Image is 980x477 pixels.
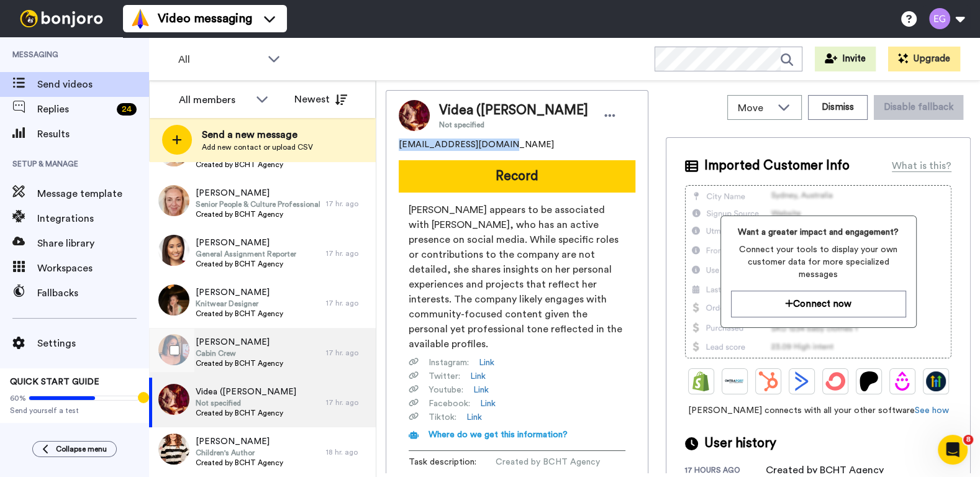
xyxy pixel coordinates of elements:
span: Message template [37,186,149,201]
img: vm-color.svg [130,9,150,29]
div: 24 [117,103,137,116]
span: Move [738,101,771,116]
span: Created by BCHT Agency [196,259,296,269]
span: Send videos [37,77,149,92]
img: 6b6f19db-28fb-49c3-953e-286a206e9edd.jpg [158,185,189,216]
div: Tooltip anchor [138,392,149,403]
span: Children's Author [196,448,283,458]
span: Created by BCHT Agency [196,160,284,170]
a: Link [466,411,482,424]
span: Knitwear Designer [196,299,283,309]
button: Collapse menu [32,441,117,457]
span: Videa ([PERSON_NAME] [439,101,588,120]
div: 18 hr. ago [326,447,370,457]
img: ActiveCampaign [792,371,812,391]
span: Integrations [37,211,149,226]
div: 17 hr. ago [326,298,370,308]
a: Link [473,384,489,396]
span: Facebook : [429,397,470,410]
span: QUICK START GUIDE [10,378,99,386]
button: Record [399,160,635,193]
span: [PERSON_NAME] appears to be associated with [PERSON_NAME], who has an active presence on social m... [409,202,625,352]
span: Tiktok : [429,411,456,424]
img: Drip [892,371,912,391]
span: Created by BCHT Agency [496,456,614,468]
span: Where do we get this information? [429,430,568,439]
span: 60% [10,393,26,403]
div: What is this? [892,158,951,173]
span: Settings [37,336,149,351]
img: Patreon [859,371,879,391]
span: [PERSON_NAME] [196,435,283,448]
span: Results [37,127,149,142]
span: Cabin Crew [196,348,283,358]
span: Connect your tools to display your own customer data for more specialized messages [731,243,906,281]
span: Videa ([PERSON_NAME] [196,386,296,398]
img: a26ad397-dc37-4887-b6c3-6edf5d321108.jpg [158,384,189,415]
span: Task description : [409,456,496,468]
span: Add new contact or upload CSV [202,142,313,152]
span: [PERSON_NAME] [196,237,296,249]
img: 1a40563c-2d92-4933-8d82-99a20bc29064.jpg [158,284,189,316]
span: [EMAIL_ADDRESS][DOMAIN_NAME] [399,139,554,151]
span: Workspaces [37,261,149,276]
button: Disable fallback [874,95,963,120]
span: Replies [37,102,112,117]
iframe: Intercom live chat [938,435,968,465]
a: Link [480,397,496,410]
span: [PERSON_NAME] connects with all your other software [685,404,951,417]
span: [PERSON_NAME] [196,336,283,348]
span: Want a greater impact and engagement? [731,226,906,238]
span: Video messaging [158,10,252,27]
img: bj-logo-header-white.svg [15,10,108,27]
span: Created by BCHT Agency [196,309,283,319]
img: f2a008fb-6845-44c0-af7e-c8e77d0c1ccf.jpg [158,434,189,465]
button: Newest [285,87,356,112]
img: Ontraport [725,371,745,391]
span: Instagram : [429,357,469,369]
span: Created by BCHT Agency [196,408,296,418]
span: Send yourself a test [10,406,139,416]
span: Not specified [439,120,588,130]
span: Imported Customer Info [704,157,850,175]
span: Created by BCHT Agency [196,458,283,468]
span: Fallbacks [37,286,149,301]
div: 17 hr. ago [326,348,370,358]
img: Hubspot [758,371,778,391]
span: [PERSON_NAME] [196,286,283,299]
span: Share library [37,236,149,251]
span: Collapse menu [56,444,107,454]
button: Connect now [731,291,906,317]
a: Link [470,370,486,383]
a: See how [915,406,949,415]
span: Not specified [196,398,296,408]
div: 17 hr. ago [326,199,370,209]
button: Upgrade [888,47,960,71]
div: All members [179,93,250,107]
img: Image of Videa (Dea) Knowles [399,100,430,131]
span: Created by BCHT Agency [196,358,283,368]
span: Senior People & Culture Professional [196,199,320,209]
div: 17 hr. ago [326,248,370,258]
img: ConvertKit [825,371,845,391]
span: 8 [963,435,973,445]
span: Send a new message [202,127,313,142]
span: Youtube : [429,384,463,396]
button: Invite [815,47,876,71]
div: 17 hr. ago [326,397,370,407]
a: Link [479,357,494,369]
span: Twitter : [429,370,460,383]
img: Shopify [691,371,711,391]
span: All [178,52,261,67]
span: [PERSON_NAME] [196,187,320,199]
span: User history [704,434,776,453]
button: Dismiss [808,95,868,120]
span: Created by BCHT Agency [196,209,320,219]
img: GoHighLevel [926,371,946,391]
span: General Assignment Reporter [196,249,296,259]
img: f729d4d5-1b41-4e79-8fd5-8a7383dca156.jpg [158,235,189,266]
